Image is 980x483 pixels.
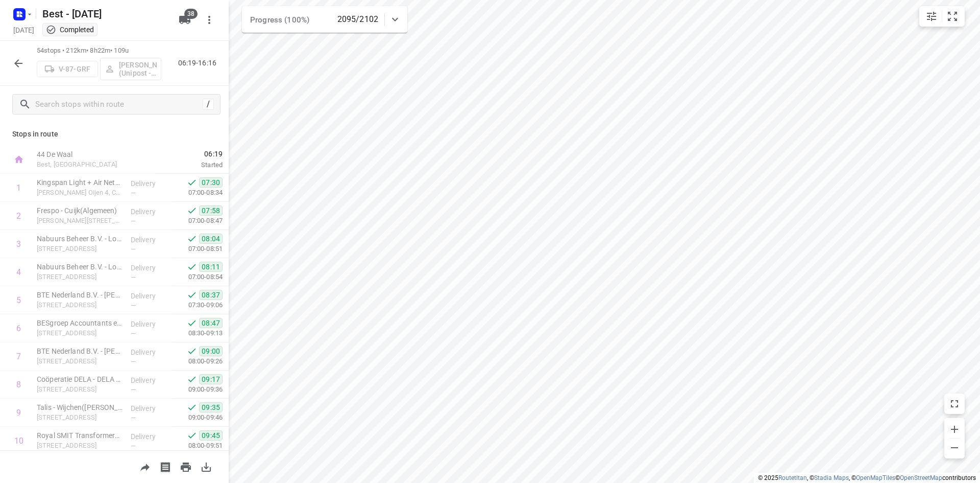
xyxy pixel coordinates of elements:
p: [STREET_ADDRESS] [37,356,122,366]
p: 08:30-09:13 [172,328,223,338]
span: 07:58 [199,205,223,216]
svg: Done [187,318,197,328]
a: OpenStreetMap [900,474,942,481]
p: [STREET_ADDRESS] [37,272,122,282]
div: small contained button group [919,6,965,27]
input: Search stops within route [35,97,203,112]
p: Delivery [131,403,168,413]
p: BTE Nederland B.V. - De Hamer Beton Heumen(Wesley Dinnissen) [37,290,122,300]
span: 09:45 [199,430,223,441]
p: 09:00-09:36 [172,384,223,395]
svg: Done [187,262,197,272]
p: 08:00-09:51 [172,441,223,451]
p: 07:00-08:54 [172,272,223,282]
p: 44 De Waal [37,149,143,159]
span: — [131,273,136,281]
a: OpenMapTiles [856,474,895,481]
span: 09:35 [199,402,223,412]
p: Delivery [131,291,168,301]
p: Royal SMIT Transformers B. V. - Wijchen(Maurice van der Meulen/ Luuk Christiaans) [37,430,122,441]
p: 06:19-16:16 [178,58,220,68]
p: Delivery [131,319,168,329]
p: Delivery [131,431,168,442]
div: Progress (100%)2095/2102 [242,6,407,33]
div: 6 [16,324,21,333]
p: 07:00-08:34 [172,188,223,198]
span: — [131,358,136,365]
span: — [131,386,136,394]
p: Coöperatie DELA - DELA Waalstede(Guus Opdenoordt) [37,374,122,384]
span: 07:30 [199,177,223,188]
p: Best, [GEOGRAPHIC_DATA] [37,159,143,170]
p: 08:00-09:26 [172,356,223,366]
svg: Done [187,234,197,244]
span: 38 [184,9,198,19]
p: 07:30-09:06 [172,300,223,310]
span: 08:47 [199,318,223,328]
p: Started [155,160,223,170]
span: 08:04 [199,234,223,244]
span: 09:17 [199,374,223,384]
button: More [199,10,219,30]
span: Progress (100%) [250,15,309,25]
p: Delivery [131,347,168,357]
div: 7 [16,352,21,361]
div: 4 [16,267,21,277]
span: Share route [135,462,155,471]
p: Nabuurs Beheer B.V. - Locatie Katwijk Havenlaan 6 - 421120-2027-30011(Wout Reijnen) [37,234,122,244]
button: Map settings [921,6,942,27]
p: [STREET_ADDRESS] [37,441,122,451]
p: [STREET_ADDRESS] [37,384,122,395]
p: Delivery [131,375,168,385]
p: Talis - Wijchen(Jeannine Beltman-Prudon) [37,402,122,412]
div: This project completed. You cannot make any changes to it. [46,25,94,35]
button: Fit zoom [942,6,963,27]
span: — [131,330,136,337]
svg: Done [187,290,197,300]
span: — [131,217,136,225]
div: / [203,99,214,110]
p: Delivery [131,263,168,273]
span: — [131,245,136,253]
svg: Done [187,374,197,384]
span: 06:19 [155,149,223,159]
span: Download route [196,462,216,471]
p: [STREET_ADDRESS] [37,328,122,338]
span: — [131,414,136,422]
p: [STREET_ADDRESS] [37,244,122,254]
p: 07:00-08:47 [172,216,223,226]
svg: Done [187,346,197,356]
span: — [131,302,136,309]
p: Delivery [131,235,168,245]
p: 09:00-09:46 [172,412,223,423]
div: 10 [14,436,23,446]
svg: Done [187,430,197,441]
div: 5 [16,295,21,305]
p: Nabuurs Beheer B.V. - Locatie Katwijk Havenlaan 4 - 421120-2027-30010(Piet Vrolijks) [37,262,122,272]
p: [PERSON_NAME] Oijen 4, Cuijck [37,188,122,198]
li: © 2025 , © , © © contributors [758,474,976,481]
p: 2095/2102 [337,13,378,26]
span: 08:37 [199,290,223,300]
p: [PERSON_NAME][STREET_ADDRESS] [37,216,122,226]
p: Stops in route [12,129,216,140]
p: Delivery [131,178,168,189]
div: 2 [16,211,21,221]
p: [STREET_ADDRESS] [37,412,122,423]
a: Routetitan [778,474,807,481]
span: — [131,189,136,197]
svg: Done [187,402,197,412]
p: BESgroep Accountants en Belastingadviseurs(Ellen van Aalten / Joyce Simons) [37,318,122,328]
a: Stadia Maps [814,474,849,481]
div: 3 [16,239,21,249]
svg: Done [187,177,197,188]
p: Kingspan Light + Air Netherlands(Rob Roos) [37,177,122,188]
p: Oosterkanaaldijk 3, Heumen [37,300,122,310]
div: 1 [16,183,21,193]
div: 9 [16,408,21,418]
p: 54 stops • 212km • 8h22m • 109u [37,46,161,56]
span: 08:11 [199,262,223,272]
p: Frespo - Cuijk(Algemeen) [37,205,122,216]
span: — [131,442,136,450]
p: Delivery [131,206,168,217]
